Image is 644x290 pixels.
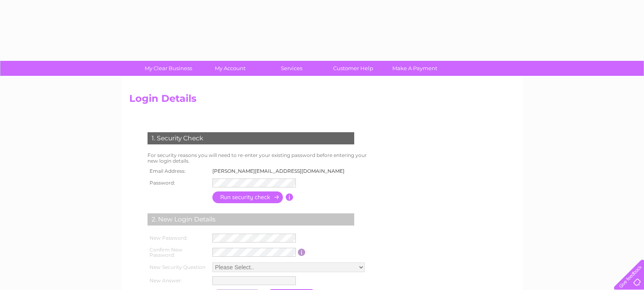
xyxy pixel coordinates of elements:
[148,213,354,226] div: 2. New Login Details
[145,232,210,245] th: New Password:
[145,274,210,287] th: New Answer:
[135,61,202,76] a: My Clear Business
[197,61,263,76] a: My Account
[320,61,387,76] a: Customer Help
[381,61,448,76] a: Make A Payment
[286,193,293,201] input: Information
[210,166,351,176] td: [PERSON_NAME][EMAIL_ADDRESS][DOMAIN_NAME]
[145,150,376,166] td: For security reasons you will need to re-enter your existing password before entering your new lo...
[145,176,210,189] th: Password:
[129,93,515,108] h2: Login Details
[258,61,325,76] a: Services
[148,132,354,144] div: 1. Security Check
[145,260,210,274] th: New Security Question
[145,245,210,261] th: Confirm New Password:
[145,166,210,176] th: Email Address:
[298,249,306,256] input: Information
